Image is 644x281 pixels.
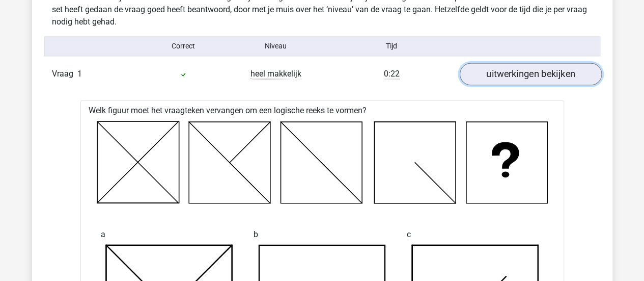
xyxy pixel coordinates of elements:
span: a [101,224,105,244]
div: Tijd [322,41,461,52]
span: Vraag [52,68,77,80]
div: Correct [137,41,230,52]
span: c [407,224,411,244]
span: heel makkelijk [250,69,301,79]
span: 0:22 [384,69,400,79]
span: 1 [77,69,82,79]
a: uitwerkingen bekijken [459,63,601,85]
div: Niveau [230,41,322,52]
span: b [254,224,258,244]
